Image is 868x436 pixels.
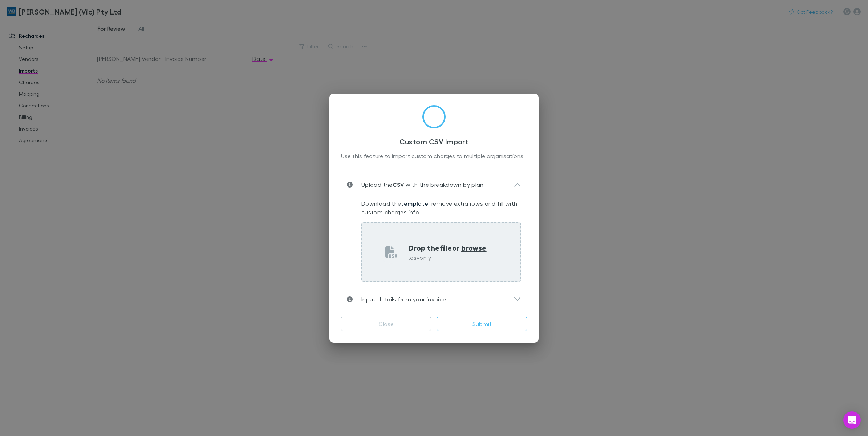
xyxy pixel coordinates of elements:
div: Input details from your invoice [341,288,527,311]
h3: Custom CSV Import [341,137,527,146]
div: Use this feature to import custom charges to multiple organisations. [341,152,527,161]
p: Input details from your invoice [353,295,446,304]
p: Upload the with the breakdown by plan [353,180,484,189]
strong: CSV [393,181,404,188]
p: Drop the file or [409,242,487,253]
div: Open Intercom Messenger [843,411,861,429]
div: Upload theCSV with the breakdown by plan [341,173,527,196]
button: Close [341,317,431,331]
a: template [401,200,428,207]
p: .csv only [409,253,487,262]
button: Submit [437,317,527,331]
span: browse [461,243,487,252]
p: Download the , remove extra rows and fill with custom charges info [361,199,521,217]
